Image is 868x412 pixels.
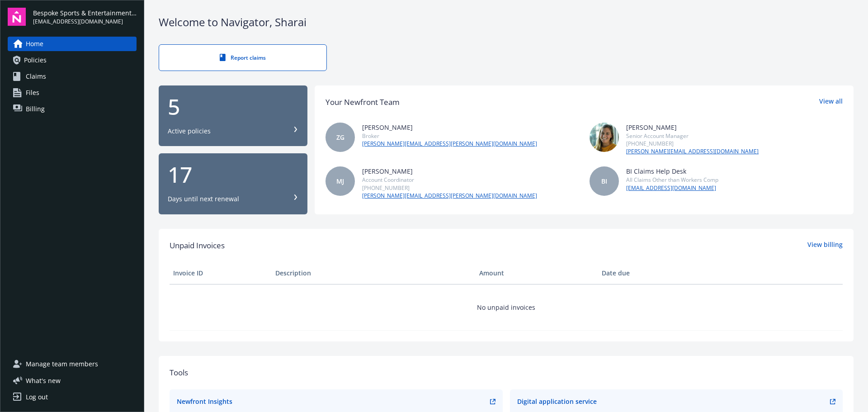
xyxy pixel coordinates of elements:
th: Amount [476,262,598,284]
span: ZG [336,133,344,142]
a: [PERSON_NAME][EMAIL_ADDRESS][PERSON_NAME][DOMAIN_NAME] [362,140,537,148]
img: navigator-logo.svg [8,8,26,26]
span: Manage team members [26,357,98,371]
div: Log out [26,390,48,404]
div: Days until next renewal [168,194,239,204]
div: [PERSON_NAME] [362,166,537,176]
a: [EMAIL_ADDRESS][DOMAIN_NAME] [626,184,718,192]
a: [PERSON_NAME][EMAIL_ADDRESS][PERSON_NAME][DOMAIN_NAME] [362,192,537,200]
a: Home [8,37,137,51]
a: Policies [8,53,137,67]
span: Bespoke Sports & Entertainment LLC [33,8,137,18]
button: 17Days until next renewal [159,153,307,214]
div: Newfront Insights [177,397,232,406]
button: 5Active policies [159,85,307,147]
th: Description [272,262,476,284]
div: BI Claims Help Desk [626,166,718,176]
div: Your Newfront Team [325,96,400,108]
div: [PHONE_NUMBER] [626,140,759,147]
span: Policies [24,53,47,67]
span: Claims [26,69,46,84]
div: Broker [362,132,537,140]
div: Account Coordinator [362,176,537,184]
button: Bespoke Sports & Entertainment LLC[EMAIL_ADDRESS][DOMAIN_NAME] [33,8,137,26]
span: Billing [26,102,45,116]
a: Files [8,85,137,100]
a: View all [819,96,843,108]
td: No unpaid invoices [170,284,843,330]
div: Tools [170,367,843,379]
a: Manage team members [8,357,137,371]
a: Billing [8,102,137,116]
a: Report claims [159,44,327,71]
div: Report claims [177,54,308,62]
div: Senior Account Manager [626,132,759,140]
img: photo [590,123,619,152]
a: [PERSON_NAME][EMAIL_ADDRESS][DOMAIN_NAME] [626,147,759,156]
div: 5 [168,96,298,118]
span: Home [26,37,43,51]
div: [PHONE_NUMBER] [362,184,537,192]
button: What's new [8,376,75,385]
div: 17 [168,164,298,185]
th: Invoice ID [170,262,272,284]
div: Active policies [168,127,211,136]
div: Welcome to Navigator , Sharai [159,14,854,30]
div: [PERSON_NAME] [626,123,759,132]
th: Date due [598,262,700,284]
span: Unpaid Invoices [170,240,225,251]
span: Files [26,85,39,100]
span: What ' s new [26,376,61,385]
div: All Claims Other than Workers Comp [626,176,718,184]
span: BI [601,176,607,186]
span: MJ [336,176,344,186]
div: [PERSON_NAME] [362,123,537,132]
a: Claims [8,69,137,84]
span: [EMAIL_ADDRESS][DOMAIN_NAME] [33,18,137,26]
a: View billing [807,240,843,251]
div: Digital application service [517,397,597,406]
